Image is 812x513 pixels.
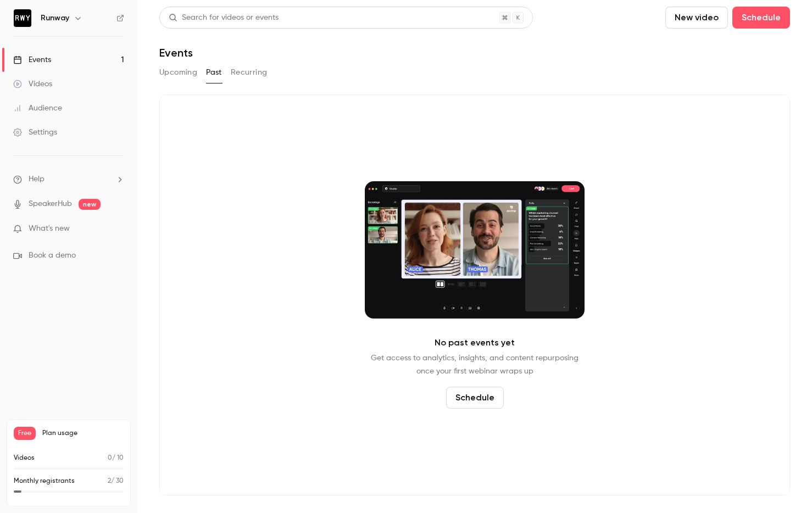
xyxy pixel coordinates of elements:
[159,64,197,81] button: Upcoming
[108,478,111,484] span: 2
[111,224,124,234] iframe: Noticeable Trigger
[108,453,124,463] p: / 10
[14,453,35,463] p: Videos
[446,387,504,409] button: Schedule
[206,64,222,81] button: Past
[169,12,279,24] div: Search for videos or events
[732,7,790,29] button: Schedule
[665,7,728,29] button: New video
[14,427,36,440] span: Free
[13,174,124,185] li: help-dropdown-opener
[29,174,45,185] span: Help
[159,46,193,59] h1: Events
[14,476,75,486] p: Monthly registrants
[13,127,57,138] div: Settings
[29,198,72,210] a: SpeakerHub
[435,336,515,349] p: No past events yet
[79,199,101,210] span: new
[108,476,124,486] p: / 30
[371,352,579,378] p: Get access to analytics, insights, and content repurposing once your first webinar wraps up
[41,13,69,24] h6: Runway
[29,250,76,261] span: Book a demo
[42,429,124,438] span: Plan usage
[29,223,70,235] span: What's new
[13,79,52,90] div: Videos
[231,64,268,81] button: Recurring
[14,9,31,27] img: Runway
[108,455,112,461] span: 0
[13,54,51,65] div: Events
[13,103,62,114] div: Audience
